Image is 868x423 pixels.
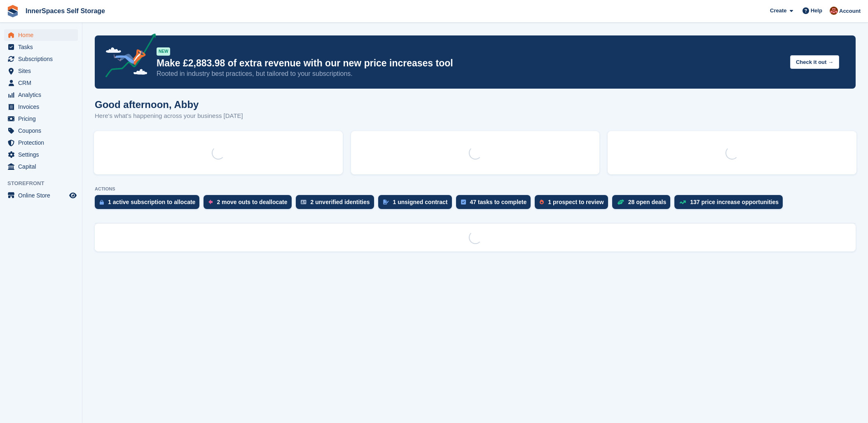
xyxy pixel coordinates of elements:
img: price_increase_opportunities-93ffe204e8149a01c8c9dc8f82e8f89637d9d84a8eef4429ea346261dce0b2c0.svg [679,200,686,204]
span: Subscriptions [18,53,68,65]
img: move_outs_to_deallocate_icon-f764333ba52eb49d3ac5e1228854f67142a1ed5810a6f6cc68b1a99e826820c5.svg [208,200,213,204]
a: menu [4,125,78,136]
a: 137 price increase opportunities [674,195,787,213]
a: InnerSpaces Self Storage [22,4,108,18]
a: Preview store [68,190,78,200]
div: 1 active subscription to allocate [108,199,195,205]
a: 1 unsigned contract [378,195,456,213]
a: 28 open deals [612,195,675,213]
a: 1 prospect to review [535,195,612,213]
span: Tasks [18,41,68,53]
a: menu [4,101,78,113]
span: Home [18,29,68,41]
span: CRM [18,77,68,89]
span: Capital [18,161,68,172]
div: 47 tasks to complete [470,199,527,205]
span: Pricing [18,113,68,125]
a: menu [4,161,78,172]
span: Invoices [18,101,68,113]
a: menu [4,41,78,53]
span: Analytics [18,89,68,101]
p: ACTIONS [95,186,856,192]
img: prospect-51fa495bee0391a8d652442698ab0144808aea92771e9ea1ae160a38d050c398.svg [540,200,544,204]
p: Make £2,883.98 of extra revenue with our new price increases tool [157,57,784,69]
img: task-75834270c22a3079a89374b754ae025e5fb1db73e45f91037f5363f120a921f8.svg [461,200,466,204]
img: active_subscription_to_allocate_icon-d502201f5373d7db506a760aba3b589e785aa758c864c3986d89f69b8ff3... [100,200,104,205]
button: Check it out → [790,55,839,69]
span: Protection [18,137,68,148]
div: 2 unverified identities [311,199,370,205]
a: menu [4,113,78,125]
img: verify_identity-adf6edd0f0f0b5bbfe63781bf79b02c33cf7c696d77639b501bdc392416b5a36.svg [301,200,306,204]
div: 28 open deals [628,199,667,205]
a: 2 unverified identities [296,195,378,213]
span: Storefront [7,179,82,188]
span: Settings [18,149,68,160]
a: menu [4,190,78,201]
a: menu [4,149,78,160]
div: 1 prospect to review [548,199,604,205]
div: 137 price increase opportunities [690,199,779,205]
h1: Good afternoon, Abby [95,99,243,110]
span: Online Store [18,190,68,201]
span: Sites [18,65,68,77]
a: menu [4,137,78,148]
div: NEW [157,47,170,56]
a: menu [4,89,78,101]
span: Coupons [18,125,68,136]
a: 2 move outs to deallocate [204,195,295,213]
a: 1 active subscription to allocate [95,195,204,213]
span: Create [770,7,786,15]
div: 1 unsigned contract [393,199,448,205]
span: Help [811,7,822,15]
img: deal-1b604bf984904fb50ccaf53a9ad4b4a5d6e5aea283cecdc64d6e3604feb123c2.svg [617,199,624,205]
a: menu [4,77,78,89]
img: Abby Tilley [830,7,838,15]
div: 2 move outs to deallocate [217,199,287,205]
img: contract_signature_icon-13c848040528278c33f63329250d36e43548de30e8caae1d1a13099fd9432cc5.svg [383,200,389,204]
img: price-adjustments-announcement-icon-8257ccfd72463d97f412b2fc003d46551f7dbcb40ab6d574587a9cd5c0d94... [98,33,156,80]
a: menu [4,29,78,41]
span: Account [839,7,861,15]
a: 47 tasks to complete [456,195,535,213]
a: menu [4,53,78,65]
p: Here's what's happening across your business [DATE] [95,111,243,121]
p: Rooted in industry best practices, but tailored to your subscriptions. [157,69,784,78]
a: menu [4,65,78,77]
img: stora-icon-8386f47178a22dfd0bd8f6a31ec36ba5ce8667c1dd55bd0f319d3a0aa187defe.svg [7,5,19,17]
